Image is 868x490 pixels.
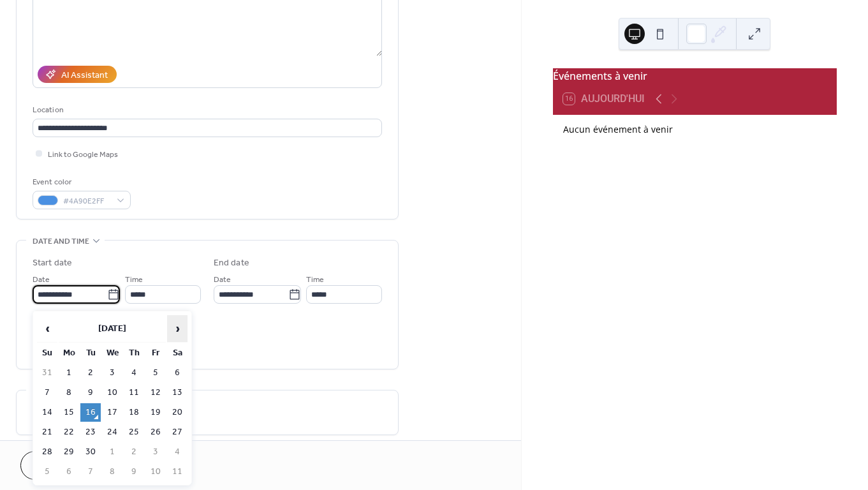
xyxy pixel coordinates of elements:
td: 19 [145,403,166,422]
td: 10 [102,383,122,402]
td: 10 [145,463,166,481]
td: 5 [145,364,166,382]
td: 13 [167,383,188,402]
td: 31 [37,364,57,382]
td: 6 [59,463,79,481]
div: Aucun événement à venir [563,122,827,136]
td: 2 [124,443,144,461]
span: ‹ [38,316,57,341]
td: 2 [80,364,101,382]
td: 15 [59,403,79,422]
th: We [102,344,122,362]
td: 14 [37,403,57,422]
td: 29 [59,443,79,461]
td: 4 [167,443,188,461]
div: AI Assistant [61,69,108,82]
span: Date [214,273,231,286]
div: Start date [33,256,72,270]
td: 4 [124,364,144,382]
td: 9 [80,383,101,402]
span: Link to Google Maps [48,148,118,161]
td: 7 [80,463,101,481]
td: 23 [80,423,101,442]
th: [DATE] [59,315,166,343]
td: 30 [80,443,101,461]
td: 1 [102,443,122,461]
th: Mo [59,344,79,362]
th: Fr [145,344,166,362]
td: 16 [80,403,101,422]
span: Time [125,273,143,286]
td: 3 [102,364,122,382]
td: 12 [145,383,166,402]
button: Cancel [20,451,99,480]
th: Sa [167,344,188,362]
td: 6 [167,364,188,382]
div: Event color [33,175,128,189]
div: Location [33,103,379,117]
td: 8 [102,463,122,481]
td: 5 [37,463,57,481]
span: Date [33,273,50,286]
th: Tu [80,344,101,362]
td: 1 [59,364,79,382]
td: 28 [37,443,57,461]
span: #4A90E2FF [63,195,110,208]
span: Time [306,273,324,286]
div: Événements à venir [553,68,837,84]
td: 27 [167,423,188,442]
td: 11 [124,383,144,402]
td: 24 [102,423,122,442]
td: 7 [37,383,57,402]
span: Date and time [33,235,89,248]
td: 22 [59,423,79,442]
td: 20 [167,403,188,422]
button: AI Assistant [38,66,117,83]
td: 21 [37,423,57,442]
td: 18 [124,403,144,422]
span: › [168,316,187,341]
th: Su [37,344,57,362]
td: 3 [145,443,166,461]
div: End date [214,256,249,270]
td: 26 [145,423,166,442]
td: 8 [59,383,79,402]
th: Th [124,344,144,362]
td: 11 [167,463,188,481]
td: 17 [102,403,122,422]
td: 25 [124,423,144,442]
td: 9 [124,463,144,481]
